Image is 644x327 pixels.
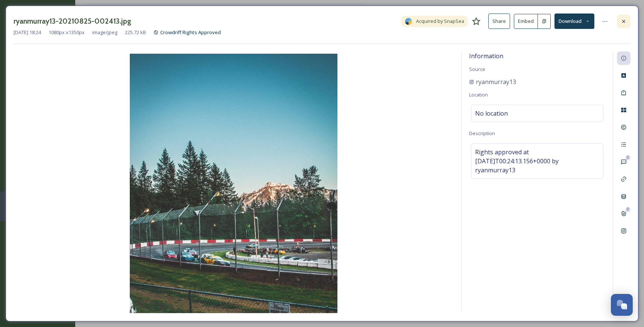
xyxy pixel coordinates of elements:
[469,130,495,137] span: Description
[14,29,41,36] span: [DATE] 18:24
[160,29,221,36] span: Crowdriff Rights Approved
[469,91,488,98] span: Location
[125,29,146,36] span: 225.72 kB
[475,148,599,175] span: Rights approved at [DATE]T00:24:13.156+0000 by ryanmurray13
[476,77,516,86] span: ryanmurray13
[405,18,412,25] img: snapsea-logo.png
[469,66,485,72] span: Source
[49,29,85,36] span: 1080 px x 1350 px
[416,18,464,25] span: Acquired by SnapSea
[92,29,117,36] span: image/jpeg
[469,77,516,86] a: ryanmurray13
[14,54,454,313] img: 1986bfa7be30e4598e15f2a13b568bbc28e381c952db99f19829c6732978d6c3.jpg
[14,16,131,27] h3: ryanmurray13-20210825-002413.jpg
[514,14,538,29] button: Embed
[488,14,510,29] button: Share
[625,155,630,160] div: 0
[475,109,508,118] span: No location
[554,14,594,29] button: Download
[625,207,630,212] div: 0
[469,52,503,60] span: Information
[611,294,633,316] button: Open Chat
